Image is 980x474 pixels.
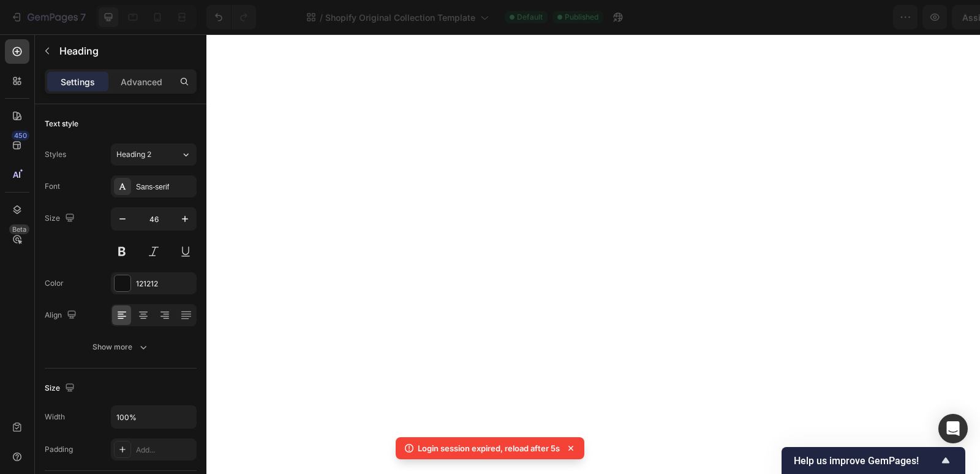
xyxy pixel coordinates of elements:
[794,455,938,467] span: Help us improve GemPages!
[59,44,192,58] p: Heading
[92,341,149,353] div: Show more
[733,11,821,24] span: Assigned Collections
[45,411,65,422] div: Width
[45,149,66,160] div: Styles
[116,149,151,160] span: Heading 2
[45,307,79,324] div: Align
[5,5,91,29] button: 7
[12,131,29,140] div: 450
[136,445,194,456] div: Add...
[45,181,60,192] div: Font
[111,143,197,166] button: Heading 2
[9,224,29,234] div: Beta
[517,12,543,23] span: Default
[909,11,940,24] div: Publish
[136,278,194,289] div: 121212
[853,5,894,29] button: Save
[136,182,194,193] div: Sans-serif
[121,75,162,88] p: Advanced
[111,406,196,428] input: Auto
[80,10,86,25] p: 7
[565,12,598,23] span: Published
[864,12,884,23] span: Save
[206,5,256,29] div: Undo/Redo
[418,442,560,454] p: Login session expired, reload after 5s
[45,380,77,397] div: Size
[206,34,980,474] iframe: Design area
[45,118,78,129] div: Text style
[320,11,323,24] span: /
[45,336,197,358] button: Show more
[938,414,968,443] div: Open Intercom Messenger
[899,5,950,29] button: Publish
[325,11,475,24] span: Shopify Original Collection Template
[45,210,77,227] div: Size
[61,75,95,88] p: Settings
[794,453,953,468] button: Show survey - Help us improve GemPages!
[723,5,848,29] button: Assigned Collections
[45,278,64,289] div: Color
[45,444,73,455] div: Padding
